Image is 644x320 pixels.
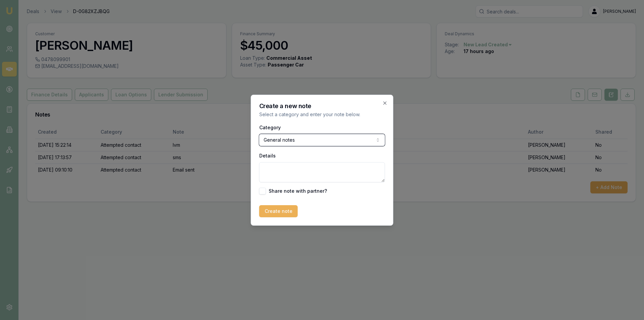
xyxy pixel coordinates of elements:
p: Select a category and enter your note below. [259,111,385,118]
button: Create note [259,205,298,217]
h2: Create a new note [259,103,385,109]
label: Category [259,125,281,130]
label: Details [259,153,276,158]
label: Share note with partner? [269,189,327,193]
